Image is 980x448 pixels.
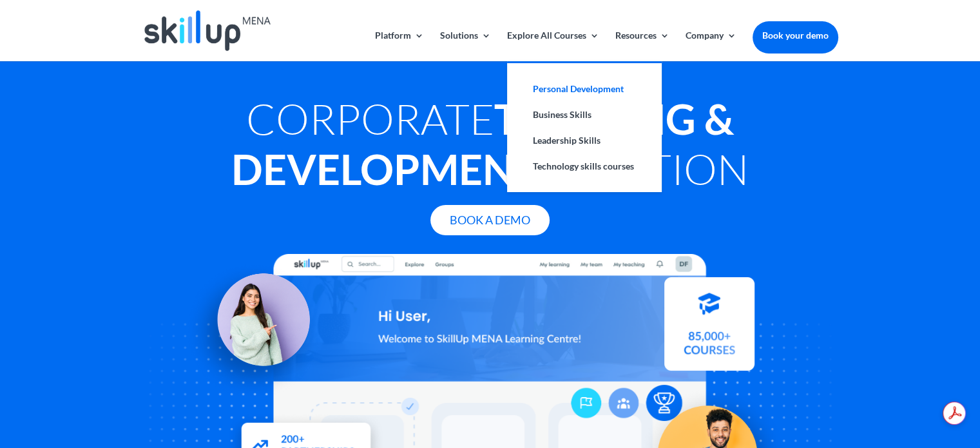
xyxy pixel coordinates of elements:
a: Book your demo [753,21,838,50]
a: Solutions [440,31,491,61]
a: Personal Development [520,76,649,102]
a: Technology skills courses [520,153,649,179]
a: Leadership Skills [520,128,649,153]
img: Learning Management Solution - SkillUp [184,259,323,398]
strong: Training & Development [231,93,734,194]
iframe: Chat Widget [765,309,980,448]
h1: Corporate Solution [142,93,838,200]
img: Courses library - SkillUp MENA [664,283,754,376]
a: Platform [375,31,424,61]
a: Business Skills [520,102,649,128]
img: Skillup Mena [144,10,271,51]
a: Explore All Courses [507,31,599,61]
a: Company [686,31,736,61]
a: Resources [615,31,669,61]
a: Book A Demo [430,205,550,235]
